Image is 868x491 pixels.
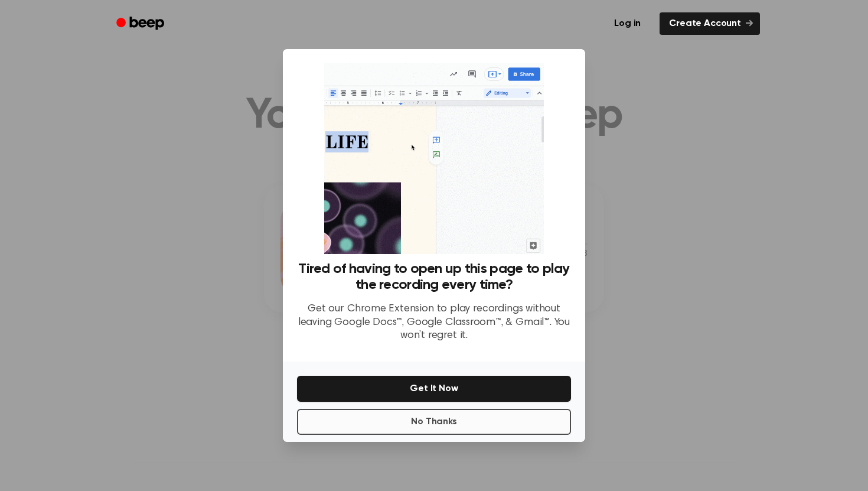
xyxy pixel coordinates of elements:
p: Get our Chrome Extension to play recordings without leaving Google Docs™, Google Classroom™, & Gm... [297,303,571,343]
button: Get It Now [297,376,571,402]
a: Beep [108,12,175,35]
img: Beep extension in action [324,63,543,254]
a: Create Account [660,12,760,35]
a: Log in [602,10,652,37]
h3: Tired of having to open up this page to play the recording every time? [297,261,571,293]
button: No Thanks [297,409,571,435]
